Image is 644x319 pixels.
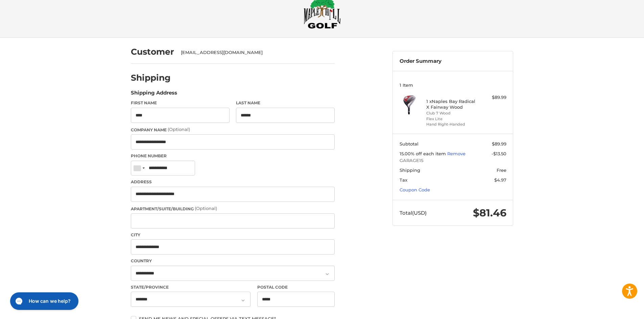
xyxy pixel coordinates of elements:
h3: 1 Item [400,82,506,88]
li: Flex Lite [426,116,478,122]
span: Shipping [400,167,420,173]
div: $89.99 [480,94,506,101]
span: Subtotal [400,141,419,147]
label: Apartment/Suite/Building [131,205,335,212]
span: Tax [400,177,407,183]
span: $81.46 [473,207,506,219]
iframe: Gorgias live chat messenger [7,290,80,312]
div: [EMAIL_ADDRESS][DOMAIN_NAME] [181,49,328,56]
li: Hand Right-Handed [426,122,478,127]
label: First Name [131,100,230,106]
legend: Shipping Address [131,89,177,100]
span: -$13.50 [492,151,506,156]
label: Postal Code [257,284,335,290]
span: Total (USD) [400,210,427,216]
label: Company Name [131,126,335,133]
h2: Customer [131,47,174,57]
h4: 1 x Naples Bay Radical X Fairway Wood [426,99,478,110]
span: Free [497,167,506,173]
a: Remove [447,151,466,156]
span: $4.97 [494,177,506,183]
span: 15.00% off each item [400,151,447,156]
small: (Optional) [168,127,190,132]
label: Last Name [236,100,335,106]
h2: Shipping [131,73,171,83]
li: Club 7 Wood [426,110,478,116]
small: (Optional) [195,206,217,211]
label: Phone Number [131,153,335,159]
h3: Order Summary [400,58,506,64]
label: City [131,232,335,238]
span: $89.99 [492,141,506,147]
label: Address [131,179,335,185]
a: Coupon Code [400,187,430,192]
span: GARAGE15 [400,157,506,164]
label: Country [131,258,335,264]
label: State/Province [131,284,251,290]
